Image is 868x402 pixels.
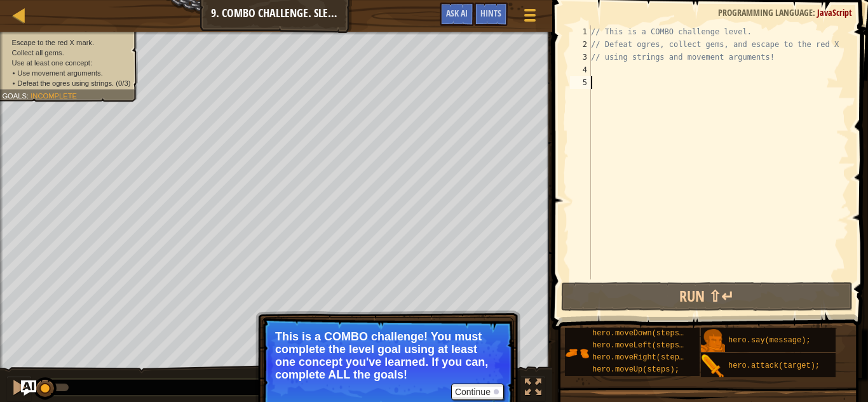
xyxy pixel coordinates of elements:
span: hero.moveDown(steps); [592,329,688,338]
li: Defeat the ogres using strings. [12,78,130,88]
button: Ask AI [440,3,474,26]
span: hero.say(message); [728,336,811,345]
button: Continue [451,384,504,400]
span: Defeat the ogres using strings. (0/3) [17,79,130,87]
span: hero.moveRight(steps); [592,353,693,362]
span: hero.attack(target); [728,361,820,370]
span: hero.moveUp(steps); [592,365,679,374]
button: Run ⇧↵ [561,282,853,311]
span: Hints [480,7,501,19]
button: Toggle fullscreen [520,376,546,402]
span: : [27,91,31,100]
div: 2 [570,38,591,51]
span: JavaScript [817,6,852,18]
button: Ask AI [21,380,36,396]
span: Escape to the red X mark. [12,38,94,46]
i: • [12,69,15,77]
div: 1 [570,25,591,38]
img: portrait.png [701,329,725,353]
li: Collect all gems. [2,48,130,58]
button: Ctrl + P: Pause [6,376,32,402]
img: portrait.png [701,354,725,379]
span: Collect all gems. [12,48,64,57]
li: Use movement arguments. [12,68,130,78]
button: Show game menu [514,3,546,32]
span: Ask AI [446,7,468,19]
div: 3 [570,51,591,64]
span: Use movement arguments. [17,69,102,77]
span: : [813,6,817,18]
span: Use at least one concept: [12,58,92,67]
p: This is a COMBO challenge! You must complete the level goal using at least one concept you've lea... [275,330,501,381]
span: Goals [2,91,27,100]
div: 4 [570,64,591,76]
span: hero.moveLeft(steps); [592,341,688,350]
span: Incomplete [31,91,77,100]
li: Escape to the red X mark. [2,37,130,48]
i: • [12,79,15,87]
li: Use at least one concept: [2,58,130,68]
span: Programming language [718,6,813,18]
div: 5 [570,76,591,89]
img: portrait.png [565,341,589,365]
